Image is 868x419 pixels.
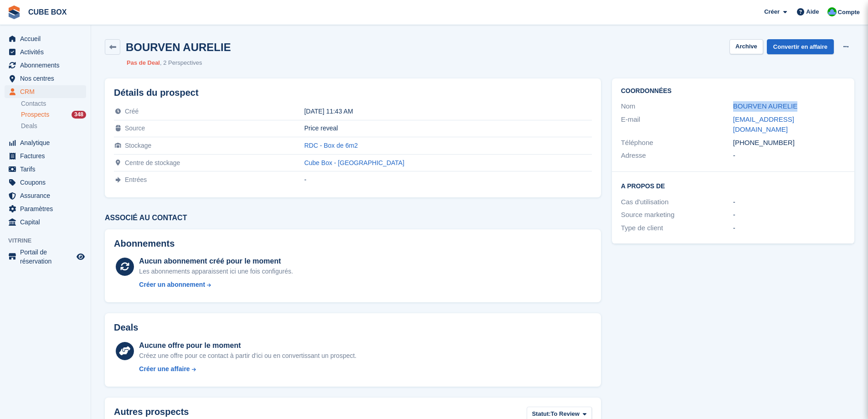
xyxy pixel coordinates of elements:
a: Cube Box - [GEOGRAPHIC_DATA] [304,159,405,166]
a: RDC - Box de 6m2 [304,142,358,149]
a: menu [5,202,86,215]
span: Créer [764,7,780,16]
div: Créer une affaire [139,364,190,374]
span: Statut: [532,409,550,419]
div: Cas d'utilisation [621,197,733,207]
a: menu [5,163,86,176]
h2: Deals [114,322,138,333]
div: Créer un abonnement [139,280,205,290]
div: - [304,176,592,183]
a: menu [5,216,86,228]
div: [PHONE_NUMBER] [733,138,845,148]
a: menu [5,189,86,202]
span: Capital [20,216,75,228]
div: Créez une offre pour ce contact à partir d'ici ou en convertissant un prospect. [139,351,356,361]
div: [DATE] 11:43 AM [304,108,592,115]
a: CUBE BOX [25,5,70,20]
div: - [733,210,845,220]
li: Pas de Deal [127,58,160,67]
a: menu [5,150,86,162]
div: Aucun abonnement créé pour le moment [139,256,293,267]
img: Cube Box [827,7,837,16]
span: Stockage [125,142,151,149]
div: 348 [72,111,86,119]
span: Centre de stockage [125,159,180,166]
a: Convertir en affaire [767,39,834,54]
span: Prospects [21,110,49,119]
span: Assurance [20,189,75,202]
div: Téléphone [621,138,733,148]
a: menu [5,32,86,45]
span: To Review [551,409,580,419]
div: - [733,223,845,233]
span: Tarifs [20,163,75,176]
span: Nos centres [20,72,75,85]
a: BOURVEN AURELIE [733,102,797,110]
div: Aucune offre pour le moment [139,340,356,351]
h2: A propos de [621,181,845,190]
span: Source [125,124,145,132]
div: Type de client [621,223,733,233]
span: Activités [20,46,75,58]
span: Portail de réservation [20,248,75,266]
span: Compte [838,8,860,17]
span: Abonnements [20,59,75,72]
h2: Coordonnées [621,88,845,95]
li: 2 Perspectives [160,58,202,67]
span: Analytique [20,136,75,149]
a: menu [5,248,86,266]
span: Vitrine [8,236,91,245]
div: Nom [621,101,733,112]
button: Archive [729,39,763,54]
a: menu [5,72,86,85]
a: Prospects 348 [21,110,86,119]
a: Deals [21,121,86,131]
div: Adresse [621,150,733,161]
a: menu [5,59,86,72]
span: Accueil [20,32,75,45]
div: - [733,197,845,207]
div: E-mail [621,114,733,135]
span: Coupons [20,176,75,189]
a: menu [5,46,86,58]
a: menu [5,85,86,98]
div: Price reveal [304,124,592,132]
span: Deals [21,122,37,130]
h2: BOURVEN AURELIE [126,41,231,53]
span: CRM [20,85,75,98]
a: [EMAIL_ADDRESS][DOMAIN_NAME] [733,115,794,134]
div: Source marketing [621,210,733,220]
img: stora-icon-8386f47178a22dfd0bd8f6a31ec36ba5ce8667c1dd55bd0f319d3a0aa187defe.svg [7,5,21,19]
span: Entrées [125,176,147,183]
span: Créé [125,108,139,115]
h2: Détails du prospect [114,88,592,98]
a: menu [5,176,86,189]
span: Aide [806,7,819,16]
h2: Abonnements [114,238,592,249]
h3: Associé au contact [105,214,601,222]
a: menu [5,136,86,149]
a: Créer un abonnement [139,280,293,290]
a: Contacts [21,99,86,108]
span: Paramètres [20,202,75,215]
a: Créer une affaire [139,364,356,374]
span: Factures [20,150,75,162]
div: - [733,150,845,161]
a: Boutique d'aperçu [75,251,86,262]
div: Les abonnements apparaissent ici une fois configurés. [139,267,293,276]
